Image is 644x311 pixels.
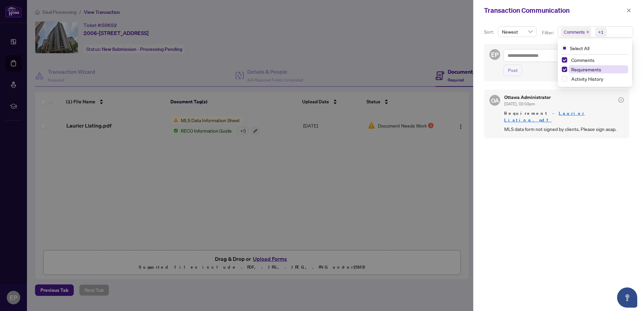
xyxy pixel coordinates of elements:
h5: Ottawa Administrator [504,95,551,100]
button: Open asap [617,287,637,308]
span: Newest [502,27,533,37]
span: Comments [561,27,591,37]
span: Comments [569,56,628,64]
span: Comments [571,57,594,63]
div: Transaction Communication [484,5,624,15]
span: Select Requirements [562,67,567,72]
span: Activity History [571,76,603,82]
span: Requirement - [504,110,624,124]
p: Sort: [484,28,495,36]
span: close [586,30,589,34]
span: MLS data form not signed by clients. Please sign asap. [504,125,624,133]
span: Comments [564,29,585,35]
span: check-circle [618,97,624,103]
span: [DATE], 02:03pm [504,101,535,106]
span: Requirements [569,65,628,73]
span: close [626,8,631,13]
span: EP [491,50,498,59]
button: Post [504,65,522,76]
div: +1 [598,29,604,35]
p: Filter: [542,29,555,36]
span: Select Comments [562,57,567,63]
span: Select Activity History [562,76,567,81]
span: Activity History [569,75,628,83]
span: Select All [567,44,592,52]
span: OA [491,96,499,105]
span: Requirements [571,66,601,72]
